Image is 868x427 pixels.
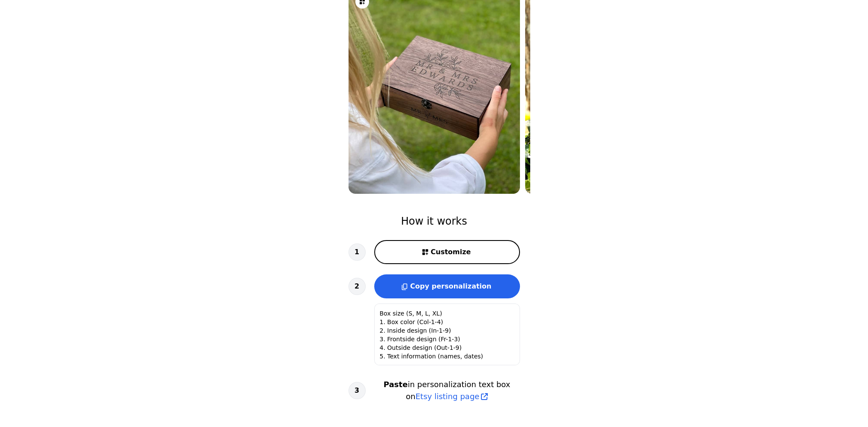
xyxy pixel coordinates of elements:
[431,247,471,257] span: Customize
[348,214,520,228] h2: How it works
[354,281,359,292] span: 2
[354,247,359,257] span: 1
[384,380,408,389] b: Paste
[354,385,359,396] span: 3
[410,282,492,290] span: Copy personalization
[374,379,520,403] h3: in personalization text box on
[415,391,479,403] span: Etsy listing page
[374,274,520,298] button: Copy personalization
[374,240,520,264] button: Customize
